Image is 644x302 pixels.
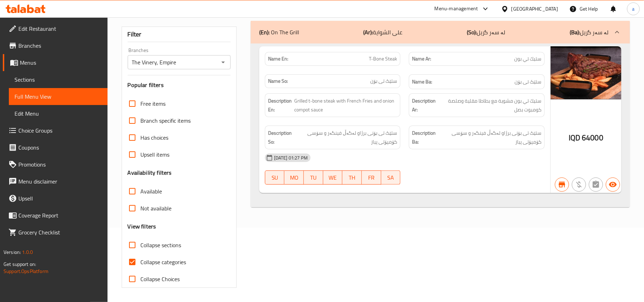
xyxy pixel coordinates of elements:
strong: Name Ba: [412,77,432,86]
strong: Description So: [268,129,295,146]
h3: Popular filters [128,81,231,89]
a: Menu disclaimer [3,173,108,190]
span: IQD [569,131,580,145]
button: TH [342,170,362,185]
span: 64000 [582,131,603,145]
a: Edit Menu [9,105,108,122]
a: Edit Restaurant [3,20,108,37]
span: 1.0.0 [22,248,33,257]
span: ستێک تی بۆن [515,77,541,86]
span: Full Menu View [14,92,102,101]
p: لە سەر گریل [467,28,505,36]
span: Upsell [18,194,102,203]
button: SU [265,170,285,185]
button: Not has choices [589,178,603,192]
img: mmw_638907060563247090 [551,46,621,99]
span: Menu disclaimer [18,177,102,186]
strong: Description En: [268,97,293,114]
span: Get support on: [4,260,36,269]
button: Branch specific item [555,178,569,192]
button: TU [304,170,323,185]
p: على الشواية [364,28,403,36]
span: MO [287,173,301,183]
span: ستيك تي بون [514,55,541,63]
h3: Availability filters [128,169,172,177]
span: Branches [18,41,102,50]
b: (En): [259,27,269,37]
a: Promotions [3,156,108,173]
span: Grocery Checklist [18,228,102,237]
p: لە سەر گریل [570,28,609,36]
a: Grocery Checklist [3,224,108,241]
strong: Name Ar: [412,55,431,63]
h3: View filters [128,222,156,231]
a: Sections [9,71,108,88]
strong: Name So: [268,77,288,85]
span: Coupons [18,143,102,152]
span: Not available [141,204,172,213]
a: Support.OpsPlatform [4,267,48,276]
a: Upsell [3,190,108,207]
a: Choice Groups [3,122,108,139]
span: ستێک تی بۆنی برژاو لەگەڵ فینگەر و سۆسی کۆمپۆتی پیاز [296,129,398,146]
span: [DATE] 01:27 PM [271,155,311,161]
p: On The Grill [259,28,299,36]
button: WE [323,170,343,185]
span: Upsell items [141,150,170,159]
span: WE [326,173,340,183]
button: Open [218,57,228,67]
span: Free items [141,99,166,108]
button: SA [381,170,401,185]
span: Edit Restaurant [18,24,102,33]
a: Coupons [3,139,108,156]
button: Purchased item [572,178,586,192]
div: [GEOGRAPHIC_DATA] [511,5,558,13]
span: Promotions [18,160,102,169]
span: a [632,5,634,13]
span: ستێک تی بۆنی برژاو لەگەڵ فینگەر و سۆسی کۆمپۆتی پیاز [441,129,541,146]
span: SA [384,173,398,183]
span: Menus [20,58,102,67]
span: T-Bone Steak [369,55,397,63]
b: (Ar): [364,27,373,37]
a: Menus [3,54,108,71]
button: Available [606,178,620,192]
span: ستيك تي بون مشوية مع بطاطا مقلية وصلصة كومبوت بصل [439,97,541,114]
strong: Name En: [268,55,288,63]
span: Sections [14,75,102,84]
span: Collapse Choices [141,275,180,283]
span: Choice Groups [18,126,102,135]
button: FR [362,170,381,185]
span: TH [345,173,359,183]
span: Available [141,187,162,196]
a: Coverage Report [3,207,108,224]
b: (So): [467,27,477,37]
button: MO [284,170,304,185]
a: Branches [3,37,108,54]
span: Has choices [141,133,169,142]
span: ستێک تی بۆن [370,77,397,85]
span: Grilled t-bone steak with French Fries and onion compot sauce [294,97,397,114]
div: (En): On The Grill(Ar):على الشواية(So):لە سەر گریل(Ba):لە سەر گریل [251,43,630,208]
div: (En): On The Grill(Ar):على الشواية(So):لە سەر گریل(Ba):لە سەر گریل [251,21,630,43]
span: TU [307,173,320,183]
div: Filter [128,27,231,42]
span: Branch specific items [141,116,191,125]
div: Menu-management [435,5,478,13]
a: Full Menu View [9,88,108,105]
span: Collapse sections [141,241,181,249]
span: Coverage Report [18,211,102,220]
span: FR [365,173,378,183]
strong: Description Ar: [412,97,437,114]
b: (Ba): [570,27,580,37]
span: Edit Menu [14,109,102,118]
strong: Description Ba: [412,129,439,146]
span: Version: [4,248,21,257]
span: Collapse categories [141,258,186,266]
span: SU [268,173,282,183]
